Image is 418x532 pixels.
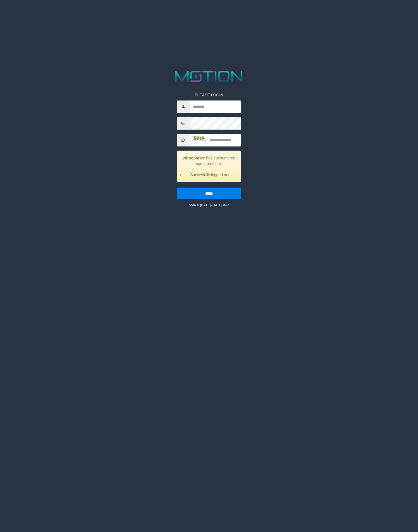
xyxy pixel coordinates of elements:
div: We has encountered some problem. [177,151,241,182]
img: MOTION_logo.png [173,69,246,84]
small: code © [DATE]-[DATE] dwg [189,203,229,207]
p: PLEASE LOGIN [177,92,241,97]
img: captcha [192,136,206,141]
strong: Whoops! [183,156,199,160]
li: Succesfully logged out! [184,172,237,177]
